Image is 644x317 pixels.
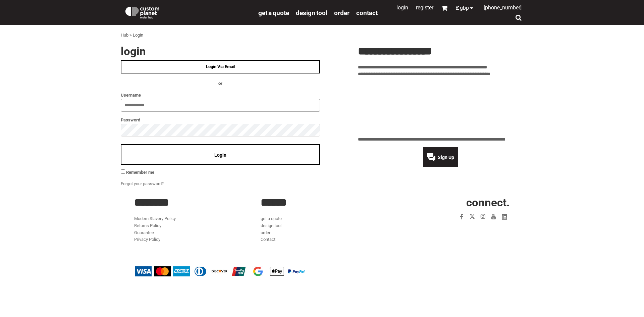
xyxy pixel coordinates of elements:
a: get a quote [261,216,282,221]
img: Custom Planet [124,5,161,18]
a: Modern Slavery Policy [134,216,176,221]
span: Contact [356,9,378,17]
span: Login [214,152,226,158]
input: Remember me [121,169,125,174]
img: Discover [211,266,228,276]
img: Apple Pay [269,266,285,276]
img: PayPal [288,269,305,273]
a: Hub [121,33,128,38]
span: Sign Up [438,155,454,160]
a: Register [416,4,433,11]
a: Guarantee [134,230,154,235]
span: £ [456,5,460,11]
div: > [129,32,132,39]
span: get a quote [258,9,289,17]
a: order [261,230,270,235]
h2: CONNECT. [387,197,510,208]
span: Login Via Email [206,64,235,69]
span: design tool [296,9,327,17]
img: China UnionPay [230,266,247,276]
img: Diners Club [192,266,209,276]
a: Contact [356,9,378,16]
span: Remember me [126,170,154,175]
a: design tool [261,223,281,228]
iframe: Customer reviews powered by Trustpilot [417,226,510,234]
span: order [334,9,350,17]
a: Contact [261,237,275,242]
a: Privacy Policy [134,237,160,242]
a: Returns Policy [134,223,161,228]
a: Custom Planet [121,2,255,22]
a: Forgot your password? [121,181,164,186]
a: design tool [296,9,327,16]
a: get a quote [258,9,289,16]
a: Login [396,4,408,11]
div: Login [133,32,143,39]
span: GBP [460,5,469,11]
img: American Express [173,266,190,276]
a: Login Via Email [121,60,320,73]
img: Mastercard [154,266,171,276]
iframe: Customer reviews powered by Trustpilot [358,82,523,132]
label: Username [121,91,320,99]
img: Visa [135,266,152,276]
h4: OR [121,80,320,87]
a: order [334,9,350,16]
span: [PHONE_NUMBER] [484,4,522,11]
label: Password [121,116,320,124]
img: Google Pay [250,266,266,276]
h2: Login [121,46,320,57]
